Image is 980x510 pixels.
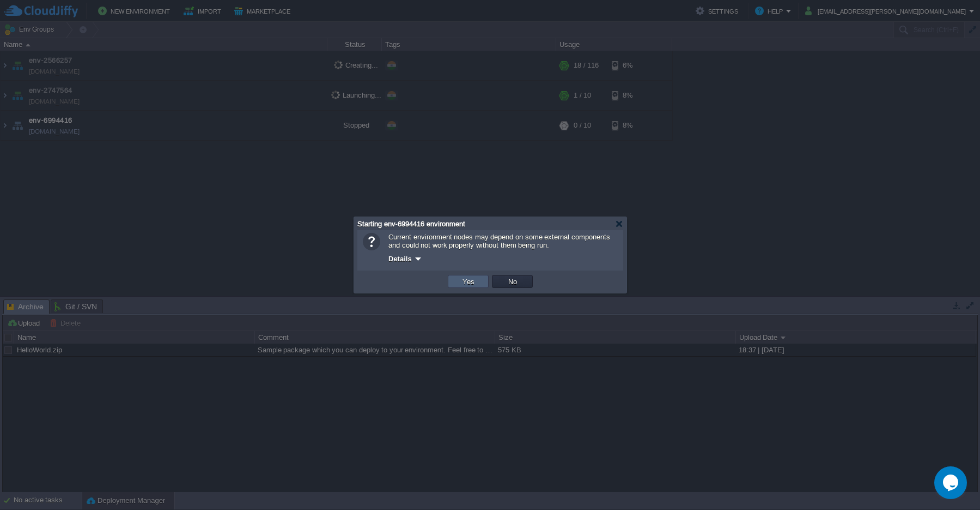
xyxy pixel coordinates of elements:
span: Details [388,255,412,263]
span: Starting env-6994416 environment [357,220,465,228]
button: Yes [459,277,478,286]
iframe: chat widget [934,466,969,499]
span: Current environment nodes may depend on some external components and could not work properly with... [388,233,610,249]
button: No [505,277,520,286]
